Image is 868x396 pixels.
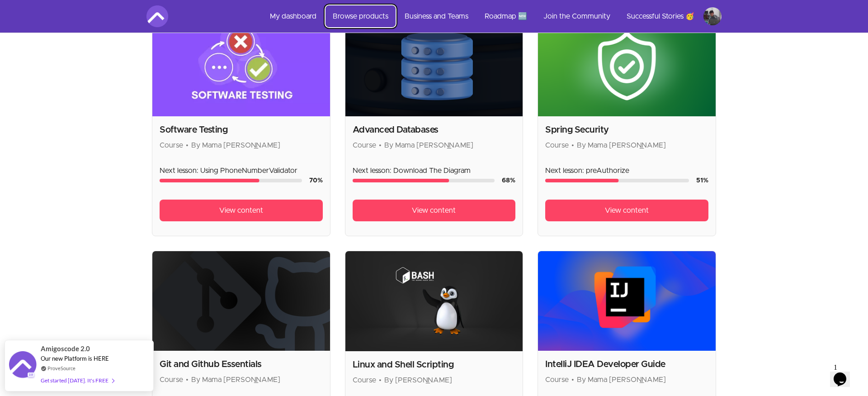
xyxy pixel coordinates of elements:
span: By Mama [PERSON_NAME] [577,142,666,149]
img: Profile image for laing phearin [703,7,722,25]
span: Course [160,142,183,149]
span: By Mama [PERSON_NAME] [384,142,473,149]
a: View content [160,200,323,221]
h2: Software Testing [160,124,323,136]
div: Course progress [160,179,302,182]
div: Course progress [353,179,495,182]
h2: Linux and Shell Scripting [353,358,516,371]
span: By Mama [PERSON_NAME] [191,376,280,383]
img: provesource social proof notification image [9,351,36,381]
span: View content [605,205,649,216]
img: Product image for Git and Github Essentials [152,251,330,351]
p: Next lesson: Using PhoneNumberValidator [160,165,323,176]
span: Our new Platform is HERE [41,355,109,362]
span: View content [219,205,263,216]
a: Business and Teams [397,5,476,27]
span: Amigoscode 2.0 [41,344,90,354]
span: Course [353,377,376,384]
span: 68 % [502,177,515,184]
span: Course [545,376,569,383]
a: View content [353,200,516,221]
span: • [571,376,574,383]
nav: Main [263,5,722,27]
img: Product image for IntelliJ IDEA Developer Guide [538,251,716,351]
img: Product image for Advanced Databases [345,16,523,116]
span: Course [353,142,376,149]
iframe: chat widget [830,360,859,387]
a: Join the Community [536,5,618,27]
img: Amigoscode logo [146,5,168,27]
a: View content [545,200,708,221]
span: View content [412,205,456,216]
span: 70 % [309,177,323,184]
span: By Mama [PERSON_NAME] [191,142,280,149]
h2: Advanced Databases [353,124,516,136]
span: Course [545,142,569,149]
a: Successful Stories 🥳 [619,5,702,27]
span: Course [160,376,183,383]
span: • [379,142,382,149]
img: Product image for Linux and Shell Scripting [345,251,523,351]
h2: Spring Security [545,124,708,136]
span: • [186,142,189,149]
a: Browse products [325,5,396,27]
p: Next lesson: Download The Diagram [353,165,516,176]
p: Next lesson: preAuthorize [545,165,708,176]
span: 51 % [696,177,708,184]
img: Product image for Spring Security [538,16,716,116]
a: My dashboard [263,5,324,27]
div: Course progress [545,179,689,182]
a: ProveSource [47,364,75,372]
span: • [571,142,574,149]
span: By Mama [PERSON_NAME] [577,376,666,383]
h2: Git and Github Essentials [160,358,323,371]
img: Product image for Software Testing [152,16,330,116]
h2: IntelliJ IDEA Developer Guide [545,358,708,371]
span: • [379,377,382,384]
a: Roadmap 🆕 [477,5,534,27]
span: • [186,376,189,383]
span: By [PERSON_NAME] [384,377,452,384]
div: Get started [DATE]. It's FREE [41,375,114,386]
